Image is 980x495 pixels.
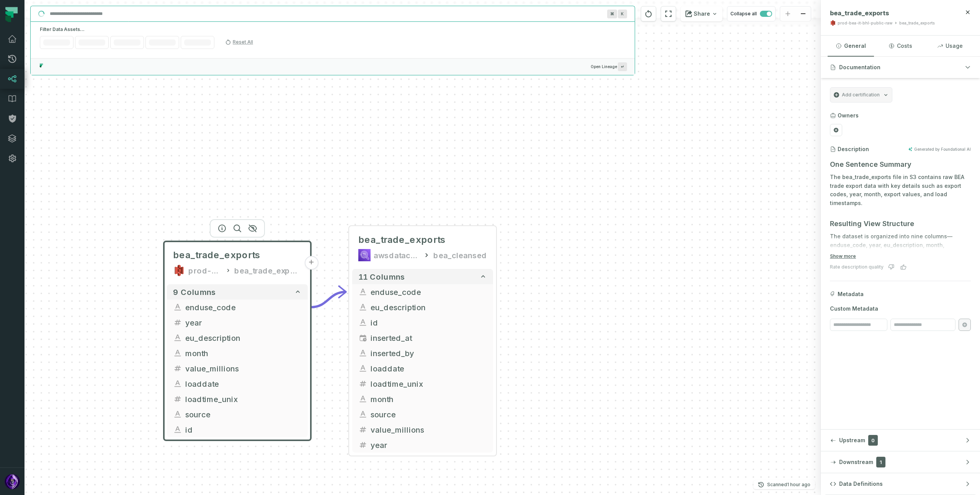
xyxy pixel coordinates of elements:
span: value_millions [371,424,487,435]
button: value_millions [167,361,308,376]
button: Downstream1 [821,451,980,473]
span: year [185,317,302,328]
button: General [828,36,874,56]
button: Documentation [821,57,980,78]
h3: Owners [838,112,859,119]
span: inserted_by [371,347,487,359]
button: inserted_at [352,330,493,345]
span: id [371,317,487,328]
button: enduse_code [167,300,308,315]
div: prod-bea-it-bhl-public-raw [838,20,892,26]
h3: Resulting View Structure [830,218,971,229]
h3: One Sentence Summary [830,159,971,170]
div: bea_trade_exports [899,20,935,26]
span: eu_description [185,332,302,344]
span: string [358,287,367,296]
span: bea_trade_exports [358,234,446,246]
span: source [185,409,302,420]
button: loaddate [167,376,308,391]
span: Data Definitions [839,480,883,488]
button: id [167,422,308,437]
span: string [173,379,182,388]
span: 9 columns [173,287,216,296]
span: integer [358,379,367,388]
span: string [173,333,182,342]
span: month [371,393,487,405]
button: year [352,437,493,453]
button: Usage [927,36,973,56]
button: value_millions [352,422,493,437]
span: string [358,364,367,373]
div: bea_trade_exports [234,264,302,277]
span: Metadata [838,290,864,298]
button: month [352,391,493,407]
button: Costs [877,36,923,56]
span: source [371,409,487,420]
span: value_millions [185,363,302,374]
button: Scanned[DATE] 4:02:02 PM [753,480,815,489]
button: + [304,256,318,270]
span: eu_description [371,301,487,313]
button: Data Definitions [821,473,980,495]
span: string [358,348,367,358]
button: Collapse all [727,6,776,21]
button: Generated by Foundational AI [908,147,971,151]
span: 0 [868,435,878,446]
span: bea_trade_exports [830,9,889,17]
button: enduse_code [352,284,493,300]
span: float [173,364,182,373]
p: The bea_trade_exports file in S3 contains raw BEA trade export data with key details such as expo... [830,173,971,208]
img: avatar of Ofir Or [5,474,20,489]
span: string [173,425,182,434]
button: zoom out [795,7,811,21]
span: bea_trade_exports [173,249,260,261]
div: Suggestions [31,54,635,58]
span: year [371,439,487,451]
relative-time: Sep 25, 2025, 4:02 PM GMT+3 [787,482,810,487]
button: loadtime_unix [167,391,308,407]
span: enduse_code [185,301,302,313]
span: string [173,410,182,419]
div: bea_cleansed [433,249,487,261]
span: Open Lineage [591,62,627,71]
div: Rate description quality [830,264,884,270]
span: 11 columns [358,272,405,281]
span: float [358,425,367,434]
button: Show more [830,253,856,259]
span: inserted_at [371,332,487,344]
span: string [173,303,182,312]
span: Add certification [842,92,880,98]
span: Custom Metadata [830,305,971,313]
div: Add certification [830,87,892,103]
span: Upstream [839,436,865,444]
span: Press ⌘ + K to focus the search bar [607,10,617,18]
span: string [358,410,367,419]
div: awsdatacatalog [374,249,420,261]
span: string [358,318,367,327]
button: id [352,315,493,330]
button: month [167,345,308,361]
p: The dataset is organized into nine columns—enduse_code, year, eu_description, month, value_millio... [830,232,971,276]
p: Scanned [767,481,810,488]
span: integer [173,394,182,404]
span: Documentation [839,64,880,71]
span: loaddate [185,378,302,389]
h3: Description [838,145,869,153]
button: Upstream0 [821,430,980,451]
span: integer [358,440,367,449]
span: string [173,348,182,358]
button: loadtime_unix [352,376,493,391]
button: Share [681,6,722,21]
span: Press ↵ to add a new Data Asset to the graph [618,62,627,71]
button: inserted_by [352,345,493,361]
span: loadtime_unix [185,393,302,405]
div: prod-bea-it-bhl-public-raw [188,264,222,277]
button: eu_description [167,330,308,345]
span: enduse_code [371,286,487,298]
button: source [352,407,493,422]
span: string [358,303,367,312]
button: loaddate [352,361,493,376]
span: integer [173,318,182,327]
span: month [185,347,302,359]
button: year [167,315,308,330]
